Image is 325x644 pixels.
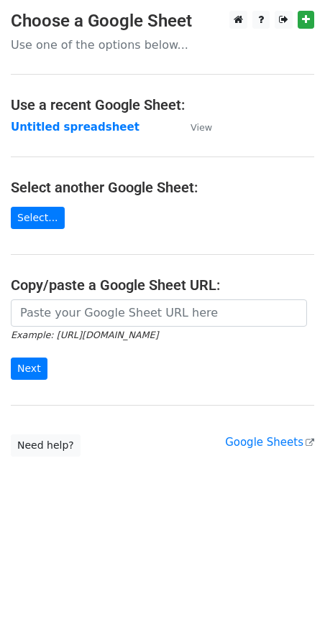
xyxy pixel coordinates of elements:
[11,207,65,229] a: Select...
[253,575,325,644] iframe: Chat Widget
[11,37,314,52] p: Use one of the options below...
[11,179,314,196] h4: Select another Google Sheet:
[11,11,314,32] h3: Choose a Google Sheet
[11,434,81,457] a: Need help?
[11,299,307,327] input: Paste your Google Sheet URL here
[225,436,314,449] a: Google Sheets
[11,330,158,340] small: Example: [URL][DOMAIN_NAME]
[11,276,314,294] h4: Copy/paste a Google Sheet URL:
[191,122,212,133] small: View
[176,121,212,134] a: View
[11,96,314,113] h4: Use a recent Google Sheet:
[11,358,47,380] input: Next
[11,121,139,134] a: Untitled spreadsheet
